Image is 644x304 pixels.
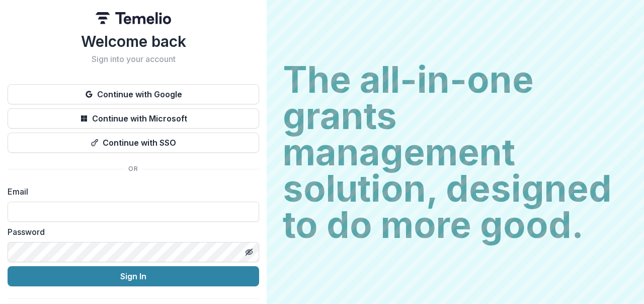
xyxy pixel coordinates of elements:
[8,186,253,198] label: Email
[8,226,253,238] label: Password
[8,32,259,50] h1: Welcome back
[241,244,257,260] button: Toggle password visibility
[8,54,259,64] h2: Sign into your account
[8,108,259,129] button: Continue with Microsoft
[8,266,259,286] button: Sign In
[8,84,259,104] button: Continue with Google
[96,12,171,24] img: Temelio
[8,133,259,153] button: Continue with SSO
